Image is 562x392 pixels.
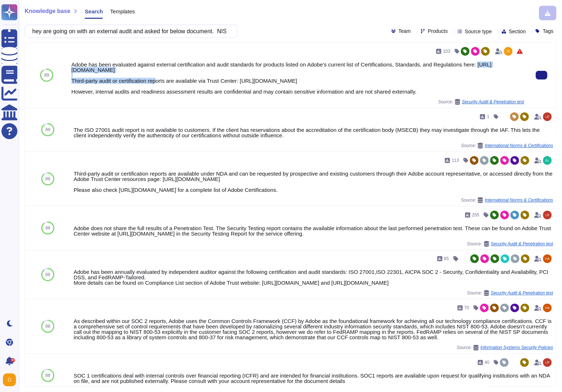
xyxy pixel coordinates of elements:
span: Security Audit & Penetration test [462,100,524,104]
span: 89 [46,128,50,132]
span: 88 [46,324,50,328]
img: user [543,254,552,263]
span: International Norms & Certifications [485,143,553,148]
img: user [504,47,512,56]
span: 70 [464,306,469,310]
div: 9+ [10,358,15,362]
span: Source: [461,143,553,148]
span: Source: [467,290,553,296]
span: Section [509,29,526,34]
div: The ISO 27001 audit report is not available to customers. If the client has reservations about th... [73,127,553,138]
input: Search a question or template... [29,25,230,38]
span: 255 [472,213,479,217]
span: Source: [467,241,553,247]
button: user [1,372,21,388]
span: Search [85,9,103,14]
span: 113 [452,158,459,163]
span: Source: [438,99,524,105]
span: International Norms & Certifications [485,198,553,202]
div: As described within our SOC 2 reports, Adobe uses the Common Controls Framework (CCF) by Adobe as... [73,318,553,340]
div: Adobe does not share the full results of a Penetration Test. The Security Testing report contains... [73,225,553,236]
span: 88 [46,177,50,181]
div: SOC 1 certifications deal with internal controls over financial reporting (ICFR) and are intended... [73,373,553,384]
span: Information Systems Security Policies [480,345,553,350]
span: 88 [46,373,50,378]
div: Third-party audit or certification reports are available under NDA and can be requested by prospe... [73,171,553,193]
span: Source: [461,197,553,203]
img: user [543,303,552,312]
img: user [543,358,552,367]
img: user [543,156,552,165]
span: Knowledge base [25,8,70,14]
span: Source: [457,345,553,350]
div: Adobe has been evaluated against external certification and audit standards for products listed o... [71,62,524,94]
span: 85 [444,257,449,261]
div: Adobe has been annually evaluated by independent auditor against the following certification and ... [73,269,553,285]
span: Products [428,29,448,34]
span: 1 [487,115,489,119]
span: 88 [46,272,50,277]
img: user [3,373,16,386]
span: Source type [465,29,492,34]
span: Team [398,29,411,34]
img: user [543,211,552,219]
span: Templates [110,9,135,14]
img: user [543,112,552,121]
span: Security Audit & Penetration test [491,291,553,295]
span: 88 [46,226,50,230]
span: Security Audit & Penetration test [491,242,553,246]
span: 89 [44,73,49,77]
span: Tags [542,29,553,34]
span: 40 [485,360,489,365]
span: 103 [443,49,450,53]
